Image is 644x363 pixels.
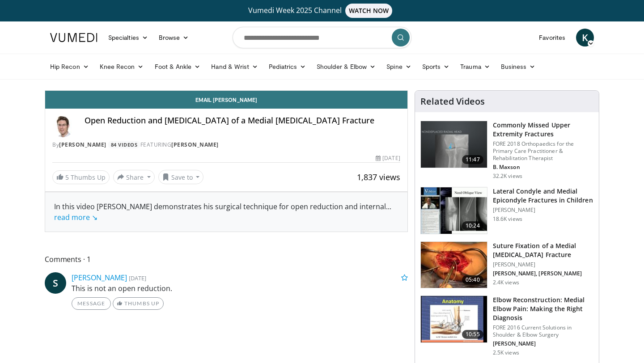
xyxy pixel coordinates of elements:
[493,173,522,180] p: 32.2K views
[421,187,487,234] img: 270001_0000_1.png.150x105_q85_crop-smart_upscale.jpg
[149,58,206,76] a: Foot & Ankle
[421,296,487,342] img: 36803670-8fbd-47ae-96f4-ac19e5fa6228.150x105_q85_crop-smart_upscale.jpg
[496,58,541,76] a: Business
[462,275,483,284] span: 05:40
[72,283,408,294] p: This is not an open reduction.
[52,141,400,149] div: By FEATURING
[462,221,483,230] span: 10:24
[357,172,400,182] span: 1,837 views
[462,330,483,339] span: 10:55
[113,297,163,310] a: Thumbs Up
[455,58,496,76] a: Trauma
[493,340,593,347] p: [PERSON_NAME]
[311,58,381,76] a: Shoulder & Elbow
[52,170,110,184] a: 5 Thumbs Up
[72,273,127,283] a: [PERSON_NAME]
[493,261,593,268] p: [PERSON_NAME]
[72,297,111,310] a: Message
[171,141,219,148] a: [PERSON_NAME]
[420,295,593,356] a: 10:55 Elbow Reconstruction: Medial Elbow Pain: Making the Right Diagnosis FORE 2016 Current Solut...
[493,140,593,162] p: FORE 2018 Orthopaedics for the Primary Care Practitioner & Rehabilitation Therapist
[493,164,593,171] p: B. Maxson
[85,116,400,126] h4: Open Reduction and [MEDICAL_DATA] of a Medial [MEDICAL_DATA] Fracture
[576,29,594,46] a: K
[420,187,593,234] a: 10:24 Lateral Condyle and Medial Epicondyle Fractures in Children [PERSON_NAME] 18.6K views
[493,121,593,139] h3: Commonly Missed Upper Extremity Fractures
[129,274,146,282] small: [DATE]
[153,29,195,46] a: Browse
[45,272,66,294] a: S
[158,170,204,184] button: Save to
[345,4,393,18] span: WATCH NOW
[493,241,593,259] h3: Suture Fixation of a Medial [MEDICAL_DATA] Fracture
[493,207,593,214] p: [PERSON_NAME]
[493,295,593,322] h3: Elbow Reconstruction: Medial Elbow Pain: Making the Right Diagnosis
[108,141,140,148] a: 84 Videos
[376,154,400,162] div: [DATE]
[52,116,74,137] img: Avatar
[493,270,593,277] p: [PERSON_NAME], [PERSON_NAME]
[113,170,155,184] button: Share
[54,201,398,223] div: In this video [PERSON_NAME] demonstrates his surgical technique for open reduction and internal
[45,58,94,76] a: Hip Recon
[94,58,149,76] a: Knee Recon
[462,155,483,164] span: 11:47
[54,212,97,222] a: read more ↘
[263,58,311,76] a: Pediatrics
[45,91,407,109] a: Email [PERSON_NAME]
[381,58,416,76] a: Spine
[534,29,571,46] a: Favorites
[421,121,487,168] img: b2c65235-e098-4cd2-ab0f-914df5e3e270.150x105_q85_crop-smart_upscale.jpg
[417,58,455,76] a: Sports
[50,33,97,42] img: VuMedi Logo
[420,241,593,289] a: 05:40 Suture Fixation of a Medial [MEDICAL_DATA] Fracture [PERSON_NAME] [PERSON_NAME], [PERSON_NA...
[45,253,408,265] span: Comments 1
[493,349,519,356] p: 2.5K views
[493,324,593,338] p: FORE 2016 Current Solutions in Shoulder & Elbow Surgery
[493,215,522,223] p: 18.6K views
[59,141,106,148] a: [PERSON_NAME]
[420,96,485,107] h4: Related Videos
[103,29,153,46] a: Specialties
[421,242,487,288] img: 66ba8aa4-6a6b-4ee8-bf9d-5265c1bc7379.150x105_q85_crop-smart_upscale.jpg
[493,187,593,205] h3: Lateral Condyle and Medial Epicondyle Fractures in Children
[206,58,263,76] a: Hand & Wrist
[51,4,593,18] a: Vumedi Week 2025 ChannelWATCH NOW
[420,121,593,180] a: 11:47 Commonly Missed Upper Extremity Fractures FORE 2018 Orthopaedics for the Primary Care Pract...
[493,279,519,286] p: 2.4K views
[65,173,69,181] span: 5
[233,27,411,48] input: Search topics, interventions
